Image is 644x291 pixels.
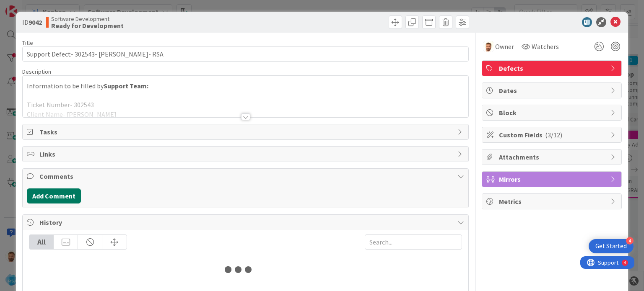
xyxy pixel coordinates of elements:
[365,234,462,250] input: Search...
[39,149,453,159] span: Links
[27,188,81,203] button: Add Comment
[499,196,606,206] span: Metrics
[499,63,606,73] span: Defects
[483,41,493,52] img: AS
[29,235,54,249] div: All
[104,82,148,90] strong: Support Team:
[27,81,464,91] p: Information to be filled by
[495,41,514,52] span: Owner
[39,217,453,227] span: History
[29,18,42,26] b: 9042
[51,15,124,22] span: Software Development
[626,237,634,245] div: 4
[39,171,453,181] span: Comments
[589,239,634,253] div: Open Get Started checklist, remaining modules: 4
[499,108,606,118] span: Block
[22,46,468,62] input: type card name here...
[499,85,606,95] span: Dates
[39,127,453,137] span: Tasks
[499,174,606,184] span: Mirrors
[499,152,606,162] span: Attachments
[18,1,38,11] span: Support
[595,242,627,250] div: Get Started
[22,17,42,27] span: ID
[532,41,559,52] span: Watchers
[22,39,33,46] label: Title
[44,3,46,10] div: 4
[499,130,606,140] span: Custom Fields
[545,131,562,139] span: ( 3/12 )
[22,68,51,75] span: Description
[51,22,124,29] b: Ready for Development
